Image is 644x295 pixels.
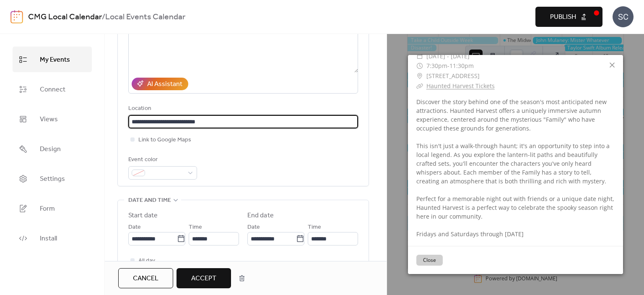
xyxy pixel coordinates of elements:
[28,9,102,25] a: CMG Local Calendar
[132,78,188,90] button: AI Assistant
[40,232,57,245] span: Install
[447,62,449,70] span: -
[189,222,202,232] span: Time
[13,166,92,191] a: Settings
[128,196,171,206] span: Date and time
[147,79,182,89] div: AI Assistant
[247,222,260,232] span: Date
[247,211,274,221] div: End date
[426,62,447,70] span: 7:30pm
[40,83,65,96] span: Connect
[177,268,231,288] button: Accept
[550,12,576,22] span: Publish
[426,51,470,61] span: [DATE] - [DATE]
[13,196,92,221] a: Form
[613,6,634,27] div: SC
[128,155,195,165] div: Event color
[13,225,92,251] a: Install
[308,222,321,232] span: Time
[13,76,92,102] a: Connect
[13,136,92,162] a: Design
[416,71,423,81] div: ​
[40,172,65,185] span: Settings
[10,10,23,23] img: logo
[128,211,158,221] div: Start date
[102,9,105,25] b: /
[416,61,423,71] div: ​
[40,202,55,215] span: Form
[191,274,216,284] span: Accept
[138,256,155,266] span: All day
[40,113,58,126] span: Views
[128,104,356,114] div: Location
[416,81,423,91] div: ​
[13,106,92,132] a: Views
[416,255,443,266] button: Close
[408,97,623,238] div: Discover the story behind one of the season's most anticipated new attractions. Haunted Harvest o...
[535,7,602,27] button: Publish
[449,62,474,70] span: 11:30pm
[426,82,495,90] a: Haunted Harvest Tickets
[40,143,61,156] span: Design
[128,222,141,232] span: Date
[426,71,480,81] span: [STREET_ADDRESS]
[416,51,423,61] div: ​
[13,47,92,72] a: My Events
[40,53,70,66] span: My Events
[105,9,185,25] b: Local Events Calendar
[133,274,158,284] span: Cancel
[138,135,191,145] span: Link to Google Maps
[118,268,173,288] button: Cancel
